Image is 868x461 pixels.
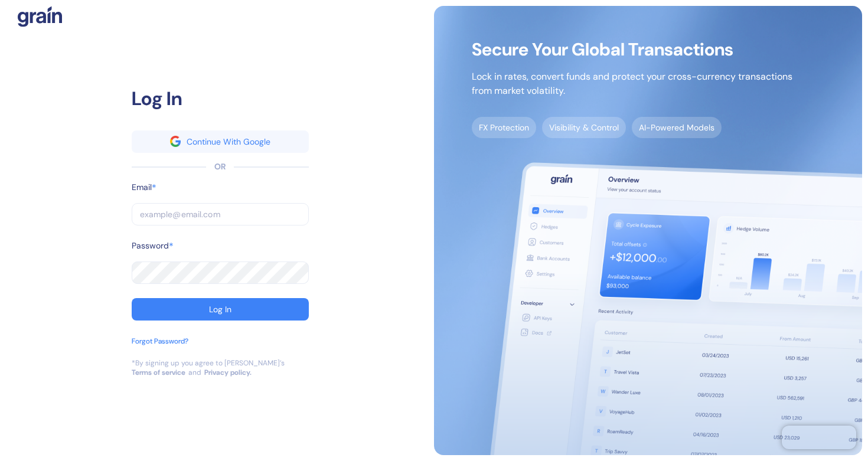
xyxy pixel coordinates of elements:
div: *By signing up you agree to [PERSON_NAME]’s [132,358,285,368]
div: Log In [209,305,231,313]
a: Privacy policy. [204,368,252,377]
div: and [188,368,201,377]
span: AI-Powered Models [632,117,722,138]
div: OR [214,161,226,173]
button: googleContinue With Google [132,130,309,153]
div: Forgot Password? [132,336,188,346]
span: FX Protection [472,117,536,138]
label: Password [132,240,169,252]
iframe: Chatra live chat [782,426,856,449]
img: signup-main-image [434,6,862,455]
span: Visibility & Control [542,117,626,138]
div: Continue With Google [187,138,270,146]
input: example@email.com [132,203,309,225]
a: Terms of service [132,368,185,377]
button: Forgot Password? [132,336,188,358]
p: Lock in rates, convert funds and protect your cross-currency transactions from market volatility. [472,70,792,98]
label: Email [132,181,152,194]
div: Log In [132,84,309,113]
img: logo [18,6,62,27]
button: Log In [132,298,309,321]
span: Secure Your Global Transactions [472,44,792,55]
img: google [170,136,181,146]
